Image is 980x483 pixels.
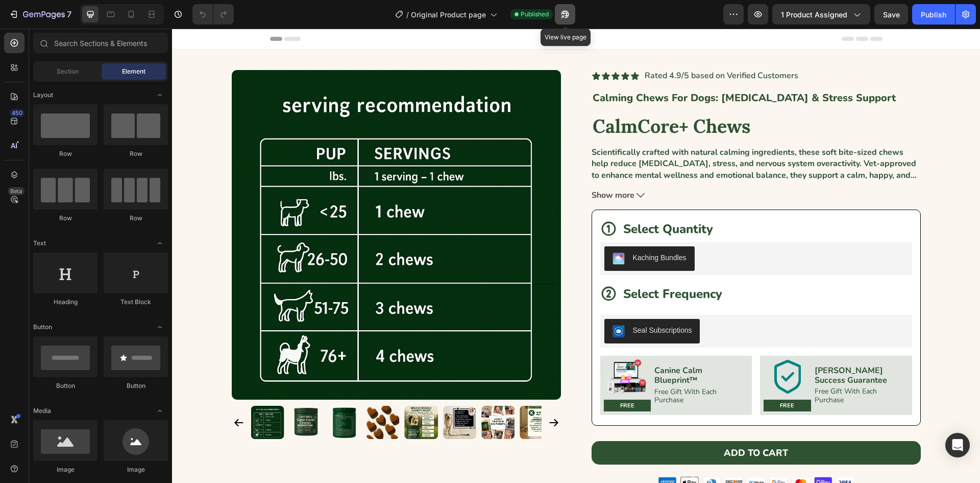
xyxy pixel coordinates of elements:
div: Button [33,381,97,390]
h2: CalmCore+ Chews [420,86,749,110]
div: Row [33,214,97,223]
div: Row [33,149,97,158]
button: Show more [420,160,749,173]
span: Button [33,323,52,332]
span: Toggle open [152,87,168,103]
div: Image [33,465,97,474]
p: Free [594,374,636,380]
iframe: Design area [172,29,980,483]
div: Open Intercom Messenger [945,433,970,457]
span: Save [883,10,900,19]
p: Free Gift With Each Purchase [482,359,575,377]
img: gempages_580495195036976046-a61b7eae-c102-4498-b70f-bef08228f45b.png [435,331,476,365]
div: Heading [33,297,97,307]
p: Select Frequency [451,258,550,272]
p: Canine Calm Blueprint™ [482,337,575,357]
span: 1 product assigned [781,9,847,20]
p: 7 [67,8,71,20]
p: Free Gift With Each Purchase [643,359,736,376]
button: Kaching Bundles [432,218,523,242]
span: Media [33,406,51,416]
div: Button [104,381,168,390]
button: Seal Subscriptions [432,290,528,315]
p: Calming Chews For Dogs: [MEDICAL_DATA] & Stress Support [421,62,748,77]
button: ADD TO CART [420,412,749,436]
div: ADD TO CART [552,419,616,430]
p: [PERSON_NAME] Success Guarantee [643,337,736,357]
button: Carousel Next Arrow [376,388,387,400]
p: Select Quantity [451,193,541,208]
p: Free [434,374,477,380]
span: Layout [33,90,53,100]
input: Search Sections & Elements [33,33,168,53]
span: / [406,9,409,20]
img: gempages_580495195036976046-c0366ad5-c4fb-401d-8bfd-65cdd934da62.png [482,444,686,464]
span: Toggle open [152,319,168,335]
img: SealSubscriptions.png [440,296,453,309]
div: Kaching Bundles [461,224,514,235]
p: Rated 4.9/5 based on Verified Customers [473,42,626,52]
img: Group_460x_ade504c8-2f61-4dbb-93fa-5d9f4cc3cd7f.png [602,331,629,365]
div: Seal Subscriptions [461,296,520,307]
div: Text Block [104,297,168,307]
span: Toggle open [152,235,168,251]
span: Published [521,10,549,19]
button: Publish [912,4,955,25]
div: 450 [10,109,24,117]
button: Save [874,4,908,25]
div: Undo/Redo [192,4,234,25]
span: Element [122,67,145,76]
span: Show more [420,160,462,173]
span: Text [33,239,46,248]
img: KachingBundles.png [440,224,453,236]
p: Scientifically crafted with natural calming ingredients, these soft bite-sized chews help reduce ... [420,118,749,152]
div: Row [104,149,168,158]
div: Publish [921,9,946,20]
div: Beta [8,187,24,195]
span: Toggle open [152,403,168,419]
button: 1 product assigned [772,4,870,25]
span: Original Product page [411,9,486,20]
div: Row [104,214,168,223]
span: Section [57,67,79,76]
div: Image [104,465,168,474]
button: 7 [4,4,76,25]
